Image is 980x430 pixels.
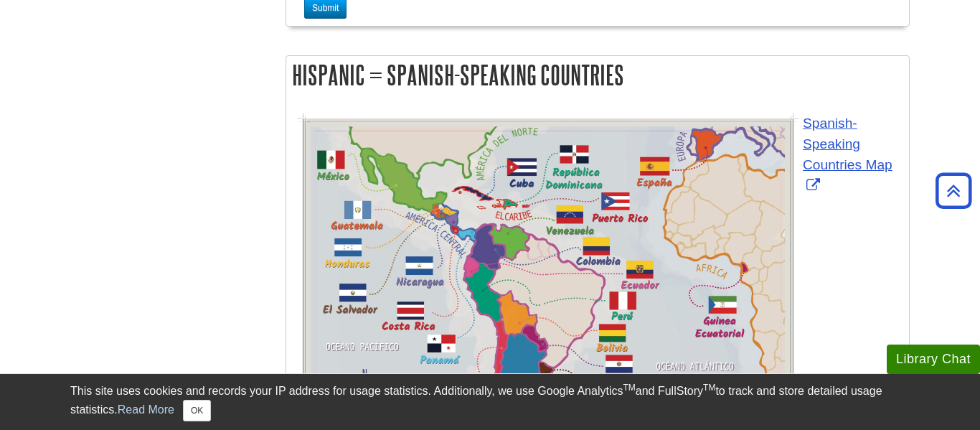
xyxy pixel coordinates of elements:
button: Library Chat [887,345,980,374]
h2: Hispanic = Spanish-Speaking Countries [286,56,909,94]
div: This site uses cookies and records your IP address for usage statistics. Additionally, we use Goo... [70,383,910,421]
sup: TM [703,383,715,393]
a: Back to Top [930,181,976,200]
a: Link opens in new window [803,116,892,192]
button: Close [183,400,211,421]
sup: TM [623,383,635,393]
a: Read More [118,403,174,416]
